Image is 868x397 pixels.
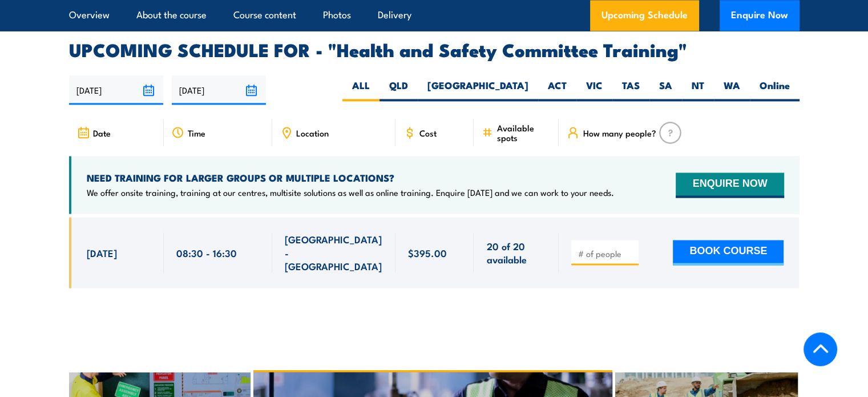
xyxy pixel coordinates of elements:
[188,128,205,138] span: Time
[576,79,612,101] label: VIC
[419,128,437,138] span: Cost
[69,75,163,105] input: From date
[649,79,682,101] label: SA
[380,79,418,101] label: QLD
[342,79,380,101] label: ALL
[714,79,750,101] label: WA
[583,128,656,138] span: How many people?
[538,79,576,101] label: ACT
[673,240,784,265] button: BOOK COURSE
[496,123,551,142] span: Available spots
[578,248,635,259] input: # of people
[408,246,447,259] span: $395.00
[285,232,383,272] span: [GEOGRAPHIC_DATA] - [GEOGRAPHIC_DATA]
[172,75,266,105] input: To date
[87,187,614,198] p: We offer onsite training, training at our centres, multisite solutions as well as online training...
[612,79,649,101] label: TAS
[676,173,784,198] button: ENQUIRE NOW
[418,79,538,101] label: [GEOGRAPHIC_DATA]
[93,128,111,138] span: Date
[486,239,546,266] span: 20 of 20 available
[87,171,614,184] h4: NEED TRAINING FOR LARGER GROUPS OR MULTIPLE LOCATIONS?
[69,41,800,57] h2: UPCOMING SCHEDULE FOR - "Health and Safety Committee Training"
[176,246,237,259] span: 08:30 - 16:30
[682,79,714,101] label: NT
[296,128,329,138] span: Location
[87,246,117,259] span: [DATE]
[750,79,800,101] label: Online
